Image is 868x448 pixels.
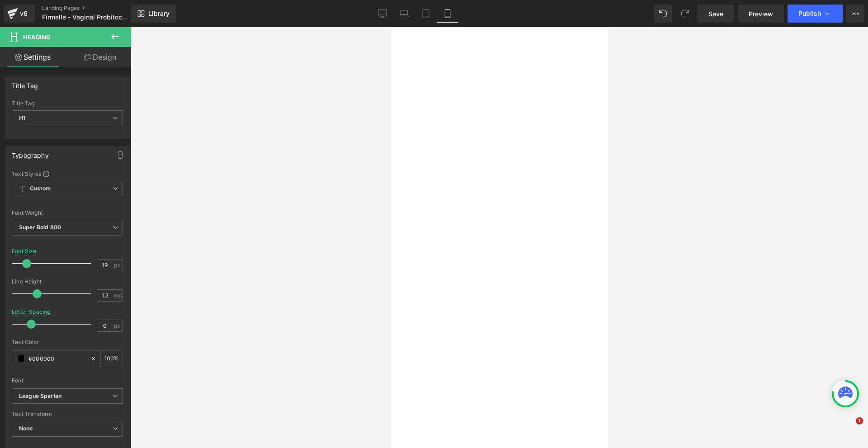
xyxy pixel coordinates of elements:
[114,262,122,268] span: px
[12,210,123,216] div: Font Weight
[12,339,123,345] div: Text Color
[18,8,29,19] div: v6
[676,5,694,23] button: Redo
[856,417,863,424] span: 1
[708,9,723,19] span: Save
[28,354,86,363] input: Color
[415,5,437,23] a: Tablet
[42,14,129,21] span: Firmelle - Vaginal Probitocs Test
[12,248,37,255] div: Font Size
[30,185,51,193] b: Custom
[393,5,415,23] a: Laptop
[738,5,784,23] a: Preview
[114,292,122,298] span: em
[12,146,49,159] div: Typography
[798,10,821,17] span: Publish
[12,309,51,315] div: Letter Spacing
[42,5,146,12] a: Landing Pages
[749,9,773,19] span: Preview
[437,5,458,23] a: Mobile
[12,170,123,177] div: Text Styles
[12,278,123,285] div: Line Height
[372,5,393,23] a: Desktop
[12,377,123,384] div: Font
[12,411,123,417] div: Text Transform
[837,417,859,439] iframe: Intercom live chat
[654,5,672,23] button: Undo
[131,5,176,23] a: New Library
[101,351,123,367] div: %
[23,33,51,41] span: Heading
[4,5,35,23] a: v6
[114,323,122,329] span: px
[19,392,61,400] i: League Spartan
[19,425,33,432] b: None
[148,9,170,18] span: Library
[846,5,864,23] button: More
[67,47,133,67] a: Design
[788,5,843,23] button: Publish
[19,224,61,231] b: Super Bold 800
